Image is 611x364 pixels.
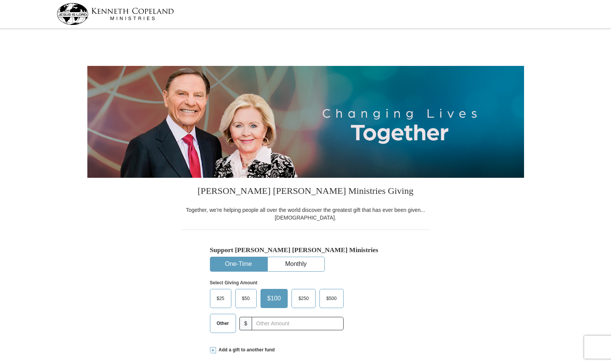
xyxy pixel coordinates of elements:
strong: Select Giving Amount [210,280,257,285]
span: $ [239,317,252,330]
span: $100 [264,293,285,304]
button: One-Time [210,257,267,271]
span: $50 [238,293,254,304]
img: kcm-header-logo.svg [57,3,174,25]
span: Add a gift to another fund [216,347,275,353]
span: $25 [213,293,228,304]
h3: [PERSON_NAME] [PERSON_NAME] Ministries Giving [181,178,430,206]
span: Other [213,318,233,329]
button: Monthly [268,257,324,271]
span: $250 [295,293,313,304]
span: $500 [323,293,341,304]
div: Together, we're helping people all over the world discover the greatest gift that has ever been g... [181,206,430,221]
input: Other Amount [252,317,343,330]
h5: Support [PERSON_NAME] [PERSON_NAME] Ministries [210,246,401,254]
